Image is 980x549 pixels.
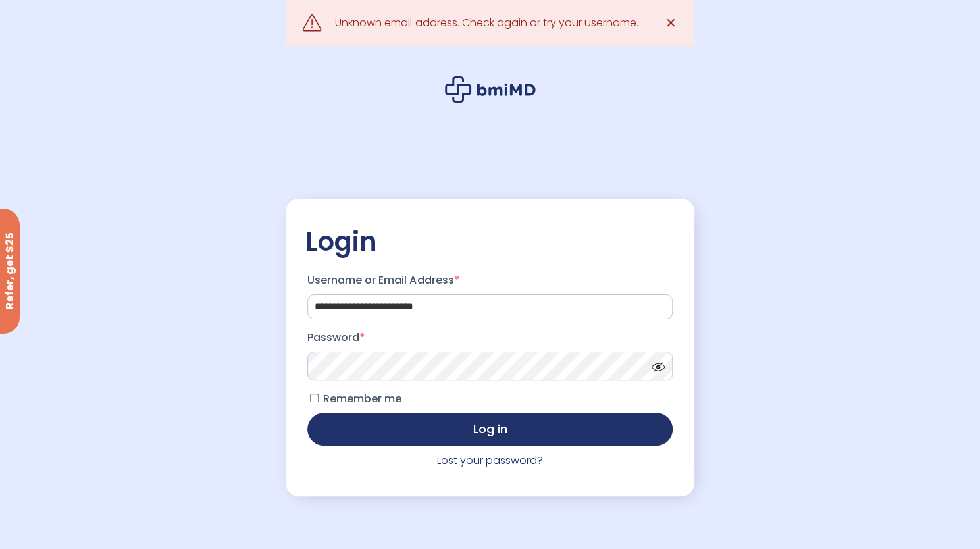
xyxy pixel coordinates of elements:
[658,10,684,36] a: ✕
[307,327,672,348] label: Password
[310,394,319,402] input: Remember me
[305,225,674,258] h2: Login
[665,14,677,32] span: ✕
[323,391,401,406] span: Remember me
[437,453,543,468] a: Lost your password?
[307,413,672,446] button: Log in
[335,14,638,32] div: Unknown email address. Check again or try your username.
[307,270,672,291] label: Username or Email Address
